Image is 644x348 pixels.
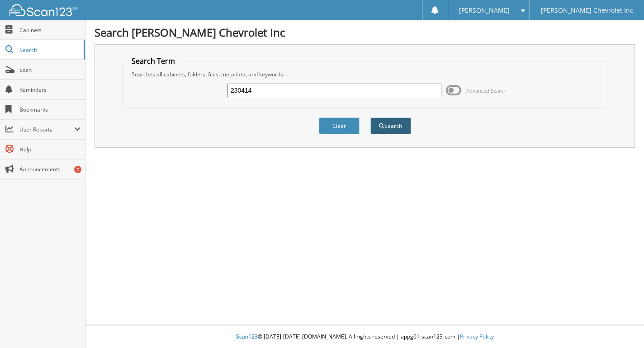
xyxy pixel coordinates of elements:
iframe: Chat Widget [599,305,644,348]
span: Scan [19,66,80,74]
h1: Search [PERSON_NAME] Chevrolet Inc [95,25,635,40]
legend: Search Term [127,56,180,66]
div: 7 [74,166,81,173]
span: Cabinets [19,26,80,34]
button: Search [370,118,411,134]
a: Privacy Policy [460,333,494,340]
span: User Reports [19,126,74,133]
span: [PERSON_NAME] Chevrolet Inc [541,8,633,13]
span: [PERSON_NAME] [459,8,510,13]
button: Clear [319,118,360,134]
span: Reminders [19,86,80,94]
div: Searches all cabinets, folders, files, metadata, and keywords [127,71,603,78]
span: Scan123 [236,333,258,340]
span: Search [19,46,79,54]
span: Advanced Search [466,87,507,94]
span: Bookmarks [19,106,80,113]
div: © [DATE]-[DATE] [DOMAIN_NAME]. All rights reserved | appg01-scan123-com | [85,326,644,348]
span: Announcements [19,165,80,173]
span: Help [19,146,80,153]
img: scan123-logo-white.svg [9,4,77,16]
